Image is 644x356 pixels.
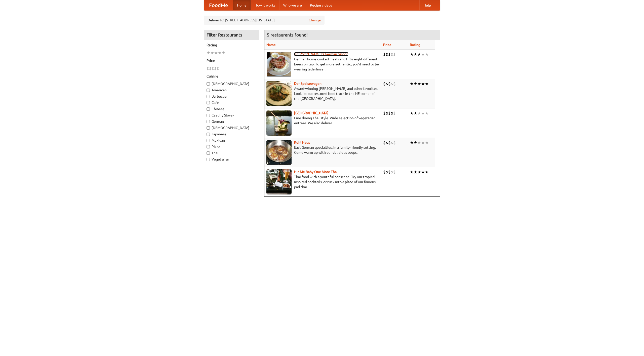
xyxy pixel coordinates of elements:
label: [DEMOGRAPHIC_DATA] [207,81,256,86]
li: ★ [417,169,421,175]
label: American [207,88,256,93]
li: $ [391,52,393,57]
label: Pizza [207,144,256,149]
li: ★ [210,50,214,56]
li: $ [386,140,388,145]
li: ★ [425,81,429,87]
li: ★ [214,50,218,56]
label: Czech / Slovak [207,113,256,118]
h5: Cuisine [207,74,256,79]
li: $ [386,52,388,57]
li: ★ [410,140,414,145]
a: Rating [410,43,420,47]
li: $ [391,169,393,175]
li: $ [383,52,386,57]
input: Vegetarian [207,158,210,161]
div: Deliver to: [STREET_ADDRESS][US_STATE] [204,16,325,25]
h5: Price [207,58,256,63]
label: Chinese [207,106,256,111]
p: German home-cooked meals and fifty-eight different beers on tap. To get more authentic, you'd nee... [266,57,379,72]
input: Thai [207,151,210,155]
li: $ [207,66,209,71]
li: ★ [410,110,414,116]
input: German [207,120,210,123]
li: $ [391,140,393,145]
b: Der Speisewagen [294,82,321,86]
li: $ [388,169,391,175]
li: ★ [414,140,417,145]
p: Award-winning [PERSON_NAME] and other favorites. Look for our restored food truck in the NE corne... [266,86,379,101]
input: Cafe [207,101,210,104]
li: $ [212,66,214,71]
img: kohlhaus.jpg [266,140,292,165]
li: ★ [425,140,429,145]
img: satay.jpg [266,110,292,136]
li: $ [383,81,386,87]
li: ★ [421,140,425,145]
li: $ [393,81,396,87]
input: Czech / Slovak [207,114,210,117]
li: ★ [421,169,425,175]
li: $ [383,140,386,145]
li: $ [386,110,388,116]
input: Barbecue [207,95,210,98]
li: ★ [421,52,425,57]
a: Home [233,0,251,10]
label: Barbecue [207,94,256,99]
li: ★ [410,81,414,87]
a: Help [419,0,435,10]
li: $ [383,110,386,116]
a: Change [309,18,321,23]
a: Who we are [279,0,306,10]
label: Vegetarian [207,157,256,162]
li: ★ [414,110,417,116]
li: ★ [425,110,429,116]
li: $ [386,81,388,87]
li: ★ [421,110,425,116]
li: $ [388,81,391,87]
a: Kohl Haus [294,140,310,144]
li: $ [217,66,219,71]
li: ★ [417,140,421,145]
input: [DEMOGRAPHIC_DATA] [207,126,210,130]
li: $ [383,169,386,175]
li: $ [386,169,388,175]
li: $ [393,52,396,57]
li: ★ [414,169,417,175]
label: German [207,119,256,124]
b: [PERSON_NAME]'s German Saloon [294,52,348,56]
li: ★ [207,50,210,56]
a: Price [383,43,391,47]
li: $ [209,66,212,71]
li: ★ [414,52,417,57]
li: ★ [414,81,417,87]
li: ★ [222,50,225,56]
b: Hit Me Baby One More Thai [294,170,338,174]
a: How it works [251,0,279,10]
li: ★ [425,169,429,175]
p: Thai food with a youthful bar scene. Try our tropical inspired cocktails, or tuck into a plate of... [266,174,379,189]
img: babythai.jpg [266,169,292,194]
ng-pluralize: 5 restaurants found! [267,32,308,37]
label: [DEMOGRAPHIC_DATA] [207,125,256,130]
input: Chinese [207,107,210,111]
label: Thai [207,150,256,155]
input: American [207,89,210,92]
li: $ [388,52,391,57]
input: Mexican [207,139,210,142]
li: ★ [425,52,429,57]
li: $ [214,66,217,71]
a: [GEOGRAPHIC_DATA] [294,111,329,115]
p: Fine dining Thai-style. Wide selection of vegetarian entrées. We also deliver. [266,115,379,126]
li: ★ [410,169,414,175]
li: $ [393,140,396,145]
li: ★ [417,110,421,116]
h5: Rating [207,43,256,48]
a: FoodMe [204,0,233,10]
label: Cafe [207,100,256,105]
img: esthers.jpg [266,52,292,77]
li: ★ [417,52,421,57]
li: $ [391,81,393,87]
